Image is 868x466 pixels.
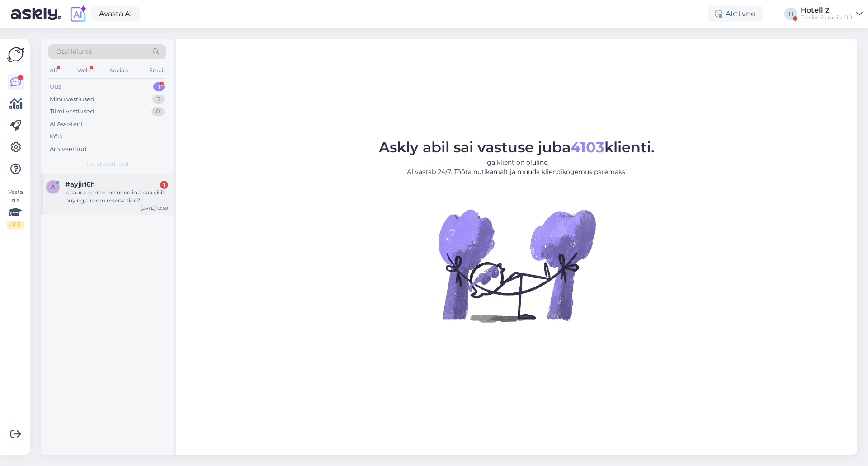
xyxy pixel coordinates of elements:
[140,205,168,212] div: [DATE] 19:30
[801,7,863,21] a: Hotell 2Tervise Paradiis OÜ
[50,145,87,154] div: Arhiveeritud
[708,6,763,22] div: Aktiivne
[7,46,24,63] img: Askly Logo
[65,180,95,188] span: #ayjirl6h
[56,47,92,56] span: Otsi kliente
[7,221,24,229] div: 0 / 3
[75,65,91,76] div: Web
[379,158,655,177] p: Iga klient on oluline. AI vastab 24/7. Tööta nutikamalt ja muuda kliendikogemus paremaks.
[50,120,83,129] div: AI Assistent
[50,132,63,141] div: Kõik
[69,5,88,24] img: explore-ai
[801,7,853,14] div: Hotell 2
[153,82,165,91] div: 1
[152,95,165,104] div: 3
[91,6,140,22] a: Avasta AI
[151,107,165,116] div: 0
[65,188,168,205] div: is sauna center included in a spa visit buying a room reservation?
[784,8,797,20] div: H
[147,65,166,76] div: Email
[86,160,128,169] span: Uued vestlused
[50,107,94,116] div: Tiimi vestlused
[435,184,598,347] img: No Chat active
[160,181,168,189] div: 1
[7,188,24,229] div: Vaata siia
[48,65,58,76] div: All
[571,138,604,156] b: 4103
[108,65,130,76] div: Socials
[51,184,55,190] span: a
[50,82,61,91] div: Uus
[50,95,94,104] div: Minu vestlused
[379,138,655,156] span: Askly abil sai vastuse juba klienti.
[801,14,853,21] div: Tervise Paradiis OÜ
